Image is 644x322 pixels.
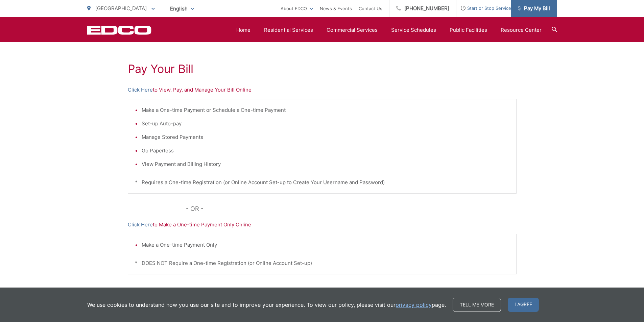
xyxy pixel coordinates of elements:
a: privacy policy [396,301,432,309]
p: We use cookies to understand how you use our site and to improve your experience. To view our pol... [87,301,446,309]
a: EDCD logo. Return to the homepage. [87,25,151,35]
p: * DOES NOT Require a One-time Registration (or Online Account Set-up) [135,259,509,267]
a: News & Events [320,4,352,13]
a: Residential Services [264,26,313,34]
p: - OR - [186,204,517,214]
li: Manage Stored Payments [142,133,509,141]
a: Resource Center [501,26,542,34]
a: Click Here [128,221,153,229]
h1: Pay Your Bill [128,62,517,76]
a: Commercial Services [327,26,378,34]
a: Contact Us [359,4,382,13]
p: to View, Pay, and Manage Your Bill Online [128,86,517,94]
a: Tell me more [453,298,501,312]
li: Make a One-time Payment or Schedule a One-time Payment [142,106,509,114]
span: I agree [508,298,539,312]
a: Public Facilities [450,26,487,34]
span: English [165,3,199,15]
p: * Requires a One-time Registration (or Online Account Set-up to Create Your Username and Password) [135,178,509,187]
li: View Payment and Billing History [142,160,509,168]
a: About EDCO [281,4,313,13]
li: Make a One-time Payment Only [142,241,509,249]
a: Click Here [128,86,153,94]
p: to Make a One-time Payment Only Online [128,221,517,229]
li: Set-up Auto-pay [142,120,509,128]
a: Home [236,26,251,34]
li: Go Paperless [142,147,509,155]
span: [GEOGRAPHIC_DATA] [95,5,147,11]
a: Service Schedules [391,26,436,34]
span: Pay My Bill [518,4,550,13]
